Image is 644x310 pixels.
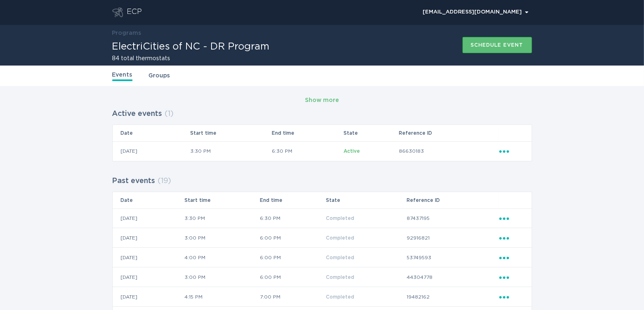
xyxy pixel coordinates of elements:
div: Popover menu [499,273,523,282]
td: 7:00 PM [259,287,326,307]
div: Popover menu [499,233,523,242]
tr: e574e3a29b03461290791027524d7d20 [113,248,532,267]
td: 3:30 PM [190,141,271,161]
td: 87437195 [406,208,499,228]
td: 4:15 PM [184,287,259,307]
td: [DATE] [113,141,190,161]
tr: c6cc0a91a8a94635a5f16e8d9cd51849 [113,267,532,287]
span: Active [344,149,360,154]
tr: 3b5d89d97c044f04ad4314a55666772d [113,208,532,228]
h2: Past events [112,174,155,188]
button: Show more [305,94,339,106]
a: Groups [149,71,170,80]
td: [DATE] [113,208,184,228]
td: 6:30 PM [259,208,326,228]
td: [DATE] [113,248,184,267]
div: [EMAIL_ADDRESS][DOMAIN_NAME] [423,10,528,15]
th: State [326,192,406,208]
th: Start time [190,125,271,141]
tr: Table Headers [113,192,532,208]
h1: ElectriCities of NC - DR Program [112,42,270,52]
button: Go to dashboard [112,7,123,17]
td: [DATE] [113,287,184,307]
td: 19482162 [406,287,499,307]
td: 44304778 [406,267,499,287]
tr: Table Headers [113,125,532,141]
th: Date [113,192,184,208]
tr: f79bf8c5b99c4bc4943e22a50465812d [113,141,532,161]
th: Reference ID [398,125,498,141]
div: Show more [305,96,339,105]
a: Programs [112,30,141,36]
span: ( 19 ) [158,177,171,185]
td: 6:00 PM [259,248,326,267]
tr: 7c37e47af3544798b4d62dc9b2c48826 [113,287,532,307]
div: Popover menu [499,253,523,262]
td: 6:00 PM [259,267,326,287]
td: [DATE] [113,267,184,287]
a: Events [112,70,132,81]
button: Schedule event [462,37,532,53]
span: Completed [326,235,355,240]
button: Open user account details [419,6,532,18]
th: End time [271,125,343,141]
td: 4:00 PM [184,248,259,267]
div: ECP [127,7,142,17]
th: Reference ID [406,192,499,208]
span: Completed [326,216,355,221]
th: Date [113,125,190,141]
th: End time [259,192,326,208]
th: State [343,125,398,141]
div: Popover menu [499,147,523,156]
td: 92916821 [406,228,499,248]
td: 6:30 PM [271,141,343,161]
td: 3:00 PM [184,267,259,287]
div: Popover menu [419,6,532,18]
span: Completed [326,255,355,260]
td: 3:30 PM [184,208,259,228]
td: [DATE] [113,228,184,248]
span: Completed [326,294,355,299]
tr: 743e1c07b16c49788cce0c22046c2a1a [113,228,532,248]
span: Completed [326,275,355,280]
div: Popover menu [499,214,523,223]
td: 53749593 [406,248,499,267]
div: Schedule event [471,43,523,48]
td: 86630183 [398,141,498,161]
div: Popover menu [499,292,523,301]
th: Start time [184,192,259,208]
span: ( 1 ) [165,110,174,118]
td: 6:00 PM [259,228,326,248]
h2: Active events [112,106,162,121]
h2: 84 total thermostats [112,56,270,61]
td: 3:00 PM [184,228,259,248]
